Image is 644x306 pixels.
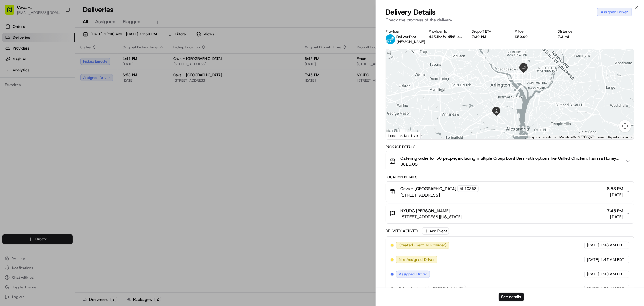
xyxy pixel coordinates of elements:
div: Dropoff ETA [472,29,505,34]
a: 💻API Documentation [49,133,99,144]
p: Check the progress of the delivery. [386,17,634,23]
button: Catering order for 50 people, including multiple Group Bowl Bars with options like Grilled Chicke... [386,151,634,171]
img: Nash [6,6,18,18]
span: $825.00 [400,161,621,167]
span: [DATE] [587,272,599,277]
span: [DATE] [587,286,599,291]
span: [DATE] [607,192,623,198]
span: 10258 [464,186,476,191]
span: [DATE] [587,243,599,248]
button: Cava - [GEOGRAPHIC_DATA]10258[STREET_ADDRESS]6:58 PM[DATE] [386,182,634,202]
span: API Documentation [57,135,97,141]
span: 7:45 PM [607,208,623,214]
span: • [50,94,52,99]
a: Open this area in Google Maps (opens a new window) [387,132,407,139]
div: Price [515,29,548,34]
span: Assigned Driver [399,272,427,277]
span: [PERSON_NAME] [396,39,425,44]
span: DeliverThat [396,34,416,39]
a: Terms (opens in new tab) [596,135,604,139]
span: Map data ©2025 Google [559,135,592,139]
button: Keyboard shortcuts [530,135,556,139]
span: Created (Sent To Provider) [399,243,447,248]
div: Past conversations [6,79,40,83]
button: Map camera controls [619,120,631,132]
div: Provider Id [429,29,462,34]
img: Google [387,132,407,139]
span: Catering order for 50 people, including multiple Group Bowl Bars with options like Grilled Chicke... [400,155,621,161]
div: Location Not Live [386,132,421,139]
div: Delivery Activity [386,229,418,233]
div: 7:30 PM [472,34,505,39]
span: Driver Updated [399,286,426,291]
input: Clear [16,39,100,45]
span: [DATE] [587,257,599,262]
a: 📗Knowledge Base [4,133,49,144]
a: Report a map error [608,135,632,139]
img: 1736555255976-a54dd68f-1ca7-489b-9aae-adbdc363a1c4 [12,110,17,115]
span: [DATE] [53,94,65,99]
div: Provider [386,29,419,34]
span: [DATE] [53,110,66,115]
div: We're available if you need us! [27,64,83,69]
span: 6:58 PM [607,186,623,192]
span: Pylon [60,150,73,155]
span: [DATE] [607,214,623,220]
img: Grace Nketiah [6,104,16,114]
div: $50.00 [515,34,548,39]
div: Package Details [386,145,634,149]
span: Cava - [GEOGRAPHIC_DATA] [400,186,456,192]
div: 💻 [51,136,56,141]
span: NYUDC [PERSON_NAME] [400,208,450,214]
span: [STREET_ADDRESS] [400,192,479,198]
span: [PERSON_NAME] [431,286,463,291]
span: 1:51 AM EDT [601,286,624,291]
img: Cava Alexandria [6,88,16,98]
button: Start new chat [103,60,110,67]
span: • [50,110,52,115]
img: 4920774857489_3d7f54699973ba98c624_72.jpg [13,58,24,69]
span: Not Assigned Driver [399,257,435,262]
div: Location Details [386,175,634,180]
span: 1:47 AM EDT [601,257,624,262]
p: Welcome 👋 [6,24,110,34]
div: Distance [558,29,591,34]
span: [PERSON_NAME] [19,110,49,115]
button: See all [94,77,110,85]
button: Add Event [422,227,449,235]
span: Cava Alexandria [19,94,48,99]
button: NYUDC [PERSON_NAME][STREET_ADDRESS][US_STATE]7:45 PM[DATE] [386,204,634,223]
div: 7.3 mi [558,34,591,39]
span: 1:46 AM EDT [601,243,624,248]
div: 📗 [6,136,11,141]
span: 1:48 AM EDT [601,272,624,277]
img: 1736555255976-a54dd68f-1ca7-489b-9aae-adbdc363a1c4 [6,58,17,69]
span: [STREET_ADDRESS][US_STATE] [400,214,462,220]
div: Start new chat [27,58,99,64]
img: profile_deliverthat_partner.png [386,34,395,44]
a: Powered byPylon [43,150,73,155]
span: Knowledge Base [12,135,46,141]
button: See details [499,293,524,301]
span: Delivery Details [386,7,436,17]
button: 4454bcfa-dfb5-4643-b278-843c2bbdf809 [429,34,462,39]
